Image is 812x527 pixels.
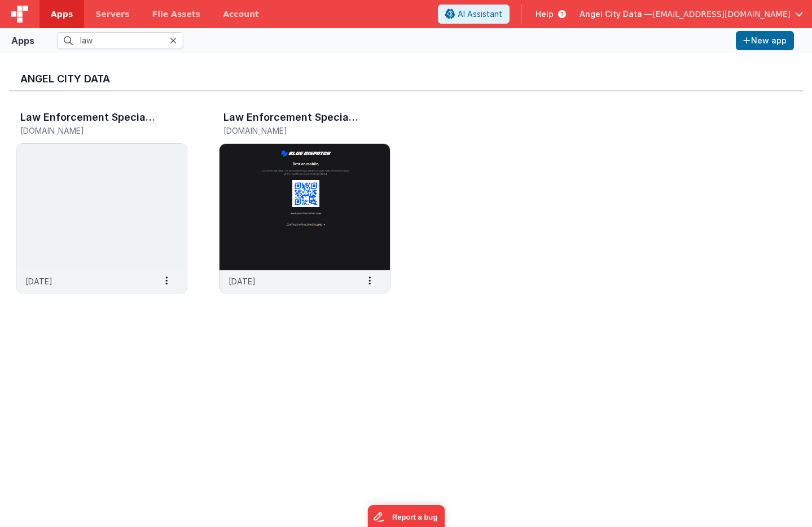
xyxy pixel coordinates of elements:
[51,8,73,20] span: Apps
[652,8,791,20] span: [EMAIL_ADDRESS][DOMAIN_NAME]
[580,8,803,20] button: Angel City Data — [EMAIL_ADDRESS][DOMAIN_NAME]
[95,8,129,20] span: Servers
[580,8,652,20] span: Angel City Data —
[152,8,201,20] span: File Assets
[438,5,510,24] button: AI Assistant
[25,275,52,287] p: [DATE]
[20,126,159,135] h5: [DOMAIN_NAME]
[20,73,792,85] h3: Angel City Data
[229,275,256,287] p: [DATE]
[20,112,156,123] h3: Law Enforcement Specialists - Agency Portal
[223,112,359,123] h3: Law Enforcement Specialists - Officer Portal
[11,34,34,47] div: Apps
[736,31,794,50] button: New app
[536,8,554,20] span: Help
[458,8,502,20] span: AI Assistant
[57,32,183,49] input: Search apps
[223,126,362,135] h5: [DOMAIN_NAME]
